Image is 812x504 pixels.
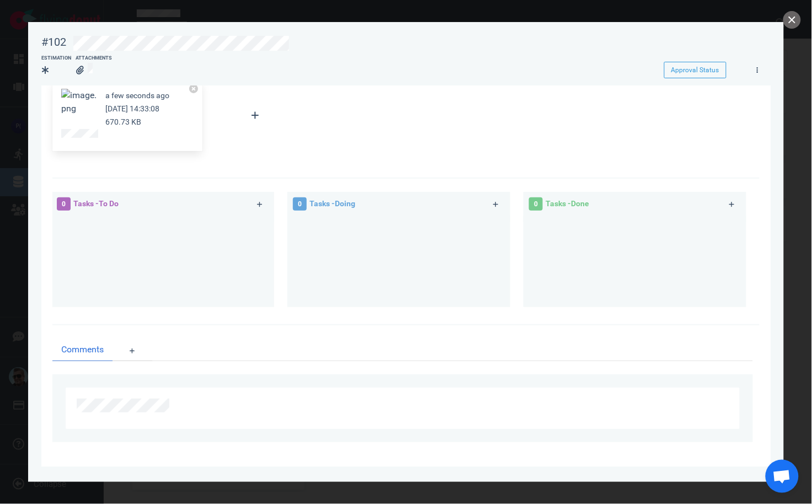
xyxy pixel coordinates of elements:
[73,199,119,208] span: Tasks - To Do
[61,343,104,356] span: Comments
[41,55,71,62] div: Estimation
[105,91,169,100] small: a few seconds ago
[293,197,307,211] span: 0
[664,62,726,78] button: Approval Status
[529,197,543,211] span: 0
[105,104,159,113] small: [DATE] 14:33:08
[783,11,801,29] button: close
[61,89,97,115] button: Zoom image
[57,197,71,211] span: 0
[41,35,66,49] div: #102
[76,55,112,62] div: Attachments
[309,199,355,208] span: Tasks - Doing
[546,199,589,208] span: Tasks - Done
[766,460,799,493] a: Open de chat
[105,117,141,126] small: 670.73 KB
